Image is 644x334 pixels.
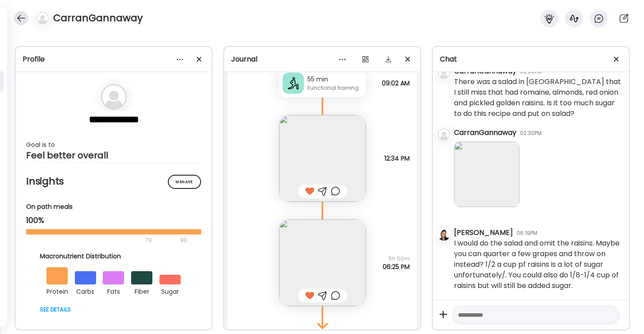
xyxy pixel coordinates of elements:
[26,175,201,188] h2: Insights
[103,284,124,297] div: fats
[131,284,152,297] div: fiber
[383,255,410,263] span: 5h 50m
[440,54,622,65] div: Chat
[26,139,201,150] div: Goal is to
[454,227,513,238] div: [PERSON_NAME]
[26,150,201,161] div: Feel better overall
[520,129,542,137] div: 02:30PM
[438,128,450,141] img: bg-avatar-default.svg
[382,79,410,87] span: 09:02 AM
[383,263,410,271] span: 06:25 PM
[47,284,68,297] div: protein
[454,238,622,291] div: I would do the salad and omit the raisins. Maybe you can quarter a few grapes and throw on instea...
[179,235,188,246] div: 90
[23,54,205,65] div: Profile
[279,219,366,306] img: images%2FKkOFNasss1NKMjzDX2ZYA4Skty62%2FunolqYvDVlApnEpgiQtp%2FDc7LPHs2TivdKdapcvRw_240
[454,142,520,207] img: attachments%2Fconverations%2FdHgV4Ghc2jsAXehA1dIO%2FsHfRZ1UA7OChikNLqHP7
[279,115,366,202] img: images%2FKkOFNasss1NKMjzDX2ZYA4Skty62%2FE0HQbngD1BAg5lYhQf4Q%2F8elgR7izxbHVzXDpqUOn_240
[159,284,181,297] div: sugar
[26,202,201,211] div: On path meals
[438,228,450,241] img: avatars%2FzNSBMsCCYwRWk01rErjyDlvJs7f1
[26,235,178,246] div: 70
[36,12,49,24] img: bg-avatar-default.svg
[454,127,516,138] div: CarranGannaway
[231,54,413,65] div: Journal
[438,67,450,79] img: bg-avatar-default.svg
[307,75,362,84] div: 55 min
[516,229,537,237] div: 06:19PM
[454,77,622,119] div: There was a salad in [GEOGRAPHIC_DATA] that I still miss that had romaine, almonds, red onion and...
[168,175,201,189] div: Manage
[40,252,188,261] div: Macronutrient Distribution
[384,154,410,162] span: 12:34 PM
[101,84,127,110] img: bg-avatar-default.svg
[75,284,96,297] div: carbs
[307,84,362,92] div: Functional training
[26,215,201,226] div: 100%
[53,11,143,25] h4: CarranGannaway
